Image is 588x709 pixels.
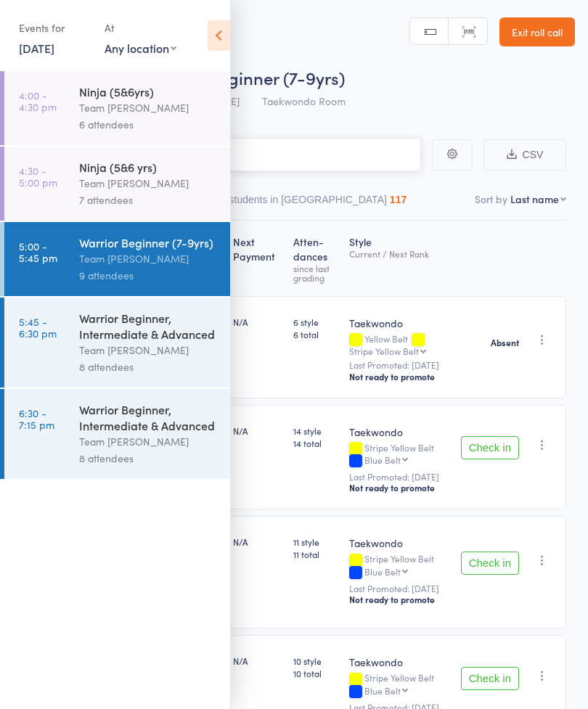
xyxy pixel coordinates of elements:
span: 11 total [293,548,338,560]
div: Stripe Yellow Belt [349,346,419,356]
div: Next Payment [227,227,288,290]
span: 6 style [293,316,338,328]
div: Stripe Yellow Belt [349,673,449,697]
span: 10 style [293,655,338,667]
div: Taekwondo [349,316,449,330]
button: Check in [461,436,519,459]
div: Events for [19,16,90,40]
div: Ninja (5&6 yrs) [79,159,218,175]
span: 10 total [293,667,338,679]
div: Current / Next Rank [349,249,449,258]
div: Blue Belt [364,567,401,576]
button: CSV [483,139,566,171]
a: Exit roll call [499,17,575,46]
button: Other students in [GEOGRAPHIC_DATA]117 [201,187,407,220]
a: 4:30 -5:00 pmNinja (5&6 yrs)Team [PERSON_NAME]7 attendees [4,147,230,221]
div: Stripe Yellow Belt [349,554,449,578]
time: 6:30 - 7:15 pm [19,407,54,430]
div: since last grading [293,263,338,282]
div: Style [343,227,454,290]
span: Taekwondo Room [262,94,346,108]
div: Not ready to promote [349,482,449,493]
div: Last name [510,192,559,206]
div: Taekwondo [349,536,449,550]
div: At [105,16,176,40]
div: 9 attendees [79,267,218,284]
div: Team [PERSON_NAME] [79,99,218,116]
div: Blue Belt [364,455,401,464]
span: Warrior Beginner (7-9yrs) [144,65,345,89]
a: 5:45 -6:30 pmWarrior Beginner, Intermediate & AdvancedTeam [PERSON_NAME]8 attendees [4,298,230,388]
small: Last Promoted: [DATE] [349,583,449,594]
div: N/A [233,425,282,437]
div: Atten­dances [287,227,343,290]
div: 8 attendees [79,358,218,375]
time: 5:45 - 6:30 pm [19,316,57,339]
span: 14 total [293,437,338,449]
small: Last Promoted: [DATE] [349,360,449,370]
div: Taekwondo [349,425,449,439]
span: 14 style [293,425,338,437]
div: 8 attendees [79,450,218,467]
button: Check in [461,667,519,690]
div: Taekwondo [349,655,449,669]
button: Check in [461,552,519,575]
div: Team [PERSON_NAME] [79,250,218,267]
a: 5:00 -5:45 pmWarrior Beginner (7-9yrs)Team [PERSON_NAME]9 attendees [4,222,230,296]
time: 4:30 - 5:00 pm [19,165,57,188]
small: Last Promoted: [DATE] [349,472,449,482]
div: Ninja (5&6yrs) [79,83,218,99]
div: Not ready to promote [349,371,449,382]
div: Team [PERSON_NAME] [79,175,218,192]
div: Warrior Beginner, Intermediate & Advanced [79,401,218,433]
span: 6 total [293,328,338,340]
div: N/A [233,655,282,667]
a: 4:00 -4:30 pmNinja (5&6yrs)Team [PERSON_NAME]6 attendees [4,71,230,145]
a: [DATE] [19,40,54,56]
div: Team [PERSON_NAME] [79,342,218,358]
div: N/A [233,536,282,548]
div: Blue Belt [364,686,401,695]
div: Warrior Beginner, Intermediate & Advanced [79,310,218,342]
label: Sort by [475,192,507,206]
span: 11 style [293,536,338,548]
div: Team [PERSON_NAME] [79,433,218,450]
time: 5:00 - 5:45 pm [19,240,57,263]
div: 7 attendees [79,192,218,208]
time: 4:00 - 4:30 pm [19,89,57,112]
div: N/A [233,316,282,328]
div: Yellow Belt [349,334,449,356]
div: Not ready to promote [349,594,449,605]
strong: Absent [491,337,519,348]
div: Stripe Yellow Belt [349,443,449,467]
div: 117 [390,194,407,205]
a: 6:30 -7:15 pmWarrior Beginner, Intermediate & AdvancedTeam [PERSON_NAME]8 attendees [4,389,230,479]
div: Any location [105,40,176,56]
div: 6 attendees [79,116,218,133]
div: Warrior Beginner (7-9yrs) [79,234,218,250]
